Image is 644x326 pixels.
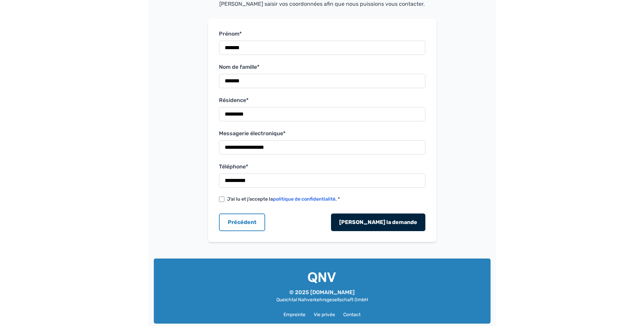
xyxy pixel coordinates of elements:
a: Empreinte [283,311,306,318]
img: QNV Logo [308,272,336,283]
button: Précédent [219,213,265,231]
a: Contact [343,311,361,318]
p: Queichtal Nahverkehrsgesellschaft GmbH [276,297,368,303]
label: J’ai lu et j’accepte la . * [227,196,340,203]
label: Téléphone* [219,163,425,171]
label: Nom de famille* [219,63,425,71]
label: Prénom* [219,30,425,38]
label: Messagerie électronique* [219,129,425,138]
button: [PERSON_NAME] la demande [331,213,425,231]
a: Vie privée [314,311,335,318]
p: © 2025 [DOMAIN_NAME] [276,288,368,297]
a: politique de confidentialité [273,196,335,202]
label: Résidence* [219,96,425,104]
